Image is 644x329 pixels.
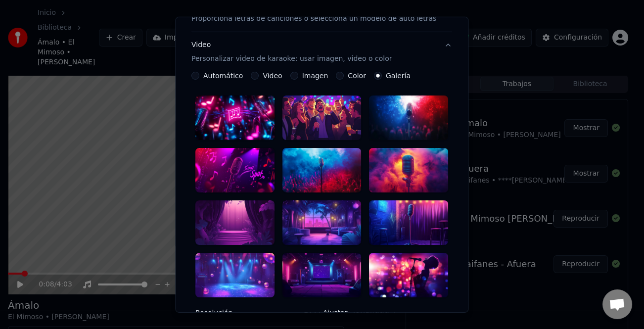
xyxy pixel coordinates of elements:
label: Imagen [302,72,328,79]
label: Color [348,72,367,79]
label: Resolución [195,309,319,316]
p: Proporciona letras de canciones o selecciona un modelo de auto letras [191,14,436,24]
div: Video [191,40,392,64]
p: Personalizar video de karaoke: usar imagen, video o color [191,54,392,64]
label: Galería [386,72,411,79]
label: Ajustar [323,309,422,316]
button: VideoPersonalizar video de karaoke: usar imagen, video o color [191,32,452,72]
label: Automático [203,72,243,79]
label: Video [263,72,282,79]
